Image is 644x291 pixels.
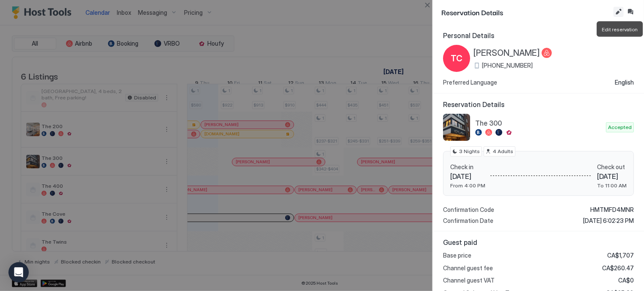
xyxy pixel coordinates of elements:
span: [PHONE_NUMBER] [482,62,533,69]
span: Base price [443,252,471,259]
span: 3 Nights [459,148,480,155]
span: Preferred Language [443,79,497,86]
span: HMTMFD4MNR [590,206,634,214]
button: Inbox [625,7,636,17]
span: [DATE] 6:02:23 PM [583,217,634,225]
button: Edit reservation [614,7,624,17]
span: Channel guest VAT [443,277,495,284]
span: Check out [597,163,627,171]
div: listing image [443,114,470,141]
span: From 4:00 PM [450,182,485,189]
span: The 300 [475,119,603,127]
span: [DATE] [597,172,627,181]
span: [PERSON_NAME] [473,48,540,58]
span: English [615,79,634,86]
span: Confirmation Code [443,206,494,214]
span: 4 Adults [493,148,513,155]
span: Personal Details [443,31,634,40]
span: Reservation Details [443,100,634,109]
span: CA$1,707 [607,252,634,259]
span: To 11:00 AM [597,182,627,189]
span: [DATE] [450,172,485,181]
span: Accepted [608,124,632,131]
span: Edit reservation [602,26,638,33]
span: CA$0 [618,277,634,284]
span: Channel guest fee [443,264,493,272]
span: CA$260.47 [602,264,634,272]
span: Confirmation Date [443,217,493,225]
span: TC [451,52,462,65]
span: Guest paid [443,238,634,247]
span: Check in [450,163,485,171]
div: Open Intercom Messenger [8,262,29,283]
span: Reservation Details [441,7,612,17]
